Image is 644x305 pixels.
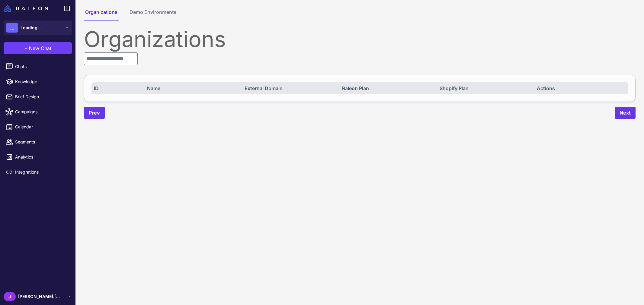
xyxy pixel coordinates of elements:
span: Chats [15,63,68,70]
a: Analytics [2,151,73,163]
div: External Domain [245,85,333,92]
div: Shopify Plan [440,85,528,92]
a: Knowledge [2,75,73,88]
span: Brief Design [15,93,68,100]
a: Brief Design [2,90,73,103]
button: ...Loading... [4,20,72,35]
a: Integrations [2,166,73,178]
span: [PERSON_NAME].[PERSON_NAME] [18,293,60,300]
div: Actions [537,85,626,92]
span: Integrations [15,169,68,175]
span: Analytics [15,154,68,160]
span: Loading... [21,24,41,31]
span: Knowledge [15,78,68,85]
div: ... [6,23,18,33]
button: Prev [84,107,105,119]
div: ID [94,85,138,92]
span: New Chat [29,45,51,52]
div: Raleon Plan [342,85,431,92]
div: J [4,292,16,301]
span: Campaigns [15,108,68,115]
span: + [24,45,28,52]
div: Organizations [84,28,636,50]
button: +New Chat [4,42,72,54]
div: Name [147,85,236,92]
a: Calendar [2,121,73,133]
span: Calendar [15,124,68,130]
a: Campaigns [2,105,73,118]
img: Raleon Logo [4,5,48,12]
button: Demo Environments [128,8,178,21]
span: Segments [15,139,68,145]
a: Chats [2,60,73,73]
button: Organizations [84,8,119,21]
button: Next [615,107,636,119]
a: Segments [2,136,73,148]
a: Raleon Logo [4,5,50,12]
